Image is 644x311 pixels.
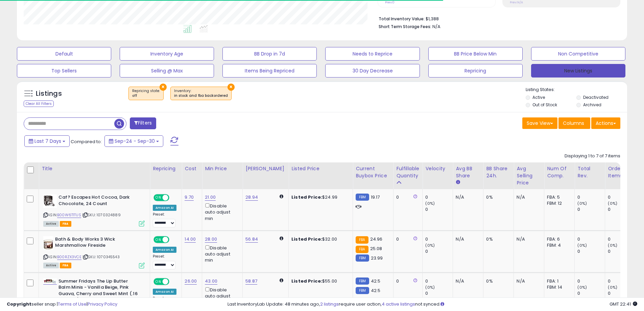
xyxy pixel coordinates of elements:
span: All listings currently available for purchase on Amazon [43,263,59,268]
div: seller snap | | [7,301,117,308]
i: Calculated using Dynamic Max Price. [280,194,283,199]
div: FBA: 6 [547,236,569,242]
div: N/A [517,278,539,284]
div: 0 [608,278,635,284]
div: Num of Comp. [547,165,572,179]
div: Velocity [425,165,450,172]
span: 24.96 [370,236,383,242]
button: Items Being Repriced [222,64,317,77]
div: Avg BB Share [456,165,480,179]
div: in stock and fba backordered [174,93,228,98]
b: Total Inventory Value: [379,16,425,22]
label: Active [532,94,545,100]
span: Repricing state : [132,88,160,98]
div: ASIN: [43,236,145,268]
button: Repricing [428,64,523,77]
i: Calculated using Dynamic Max Price. [280,236,283,241]
div: $55.00 [291,278,348,284]
div: Avg Selling Price [517,165,541,186]
span: FBA [60,221,71,227]
div: Disable auto adjust min [205,202,237,222]
b: Caf? Escapes Hot Cocoa, Dark Chocolate, 24 Count [58,194,141,208]
button: Top Sellers [17,64,111,77]
div: BB Share 24h. [486,165,511,179]
div: 0 [577,206,605,213]
b: Listed Price: [291,236,322,242]
div: 0 [425,278,453,284]
button: New Listings [531,64,625,77]
small: FBM [356,277,369,285]
small: Avg BB Share. [456,179,460,185]
div: Displaying 1 to 7 of 7 items [565,153,620,159]
span: Inventory : [174,88,228,98]
small: FBM [356,254,369,262]
div: Ordered Items [608,165,633,179]
img: 31CFZbTkVsL._SL40_.jpg [43,278,57,284]
small: (0%) [425,201,435,206]
div: Total Rev. [577,165,602,179]
div: 0 [577,248,605,254]
small: FBM [356,287,369,294]
small: (0%) [425,243,435,248]
span: Columns [563,120,584,127]
div: 0 [608,248,635,254]
span: Sep-24 - Sep-30 [115,138,155,145]
span: N/A [432,23,440,30]
div: N/A [456,236,478,242]
button: Last 7 Days [24,135,70,147]
div: 0 [577,290,605,296]
div: Preset: [153,212,176,227]
span: ON [154,195,163,201]
div: N/A [456,278,478,284]
button: Inventory Age [120,47,214,61]
label: Deactivated [583,94,609,100]
button: × [228,84,235,91]
div: 0 [396,278,417,284]
div: Amazon AI [153,205,176,211]
div: 0 [577,278,605,284]
a: 2 listings [320,301,339,307]
span: 19.17 [371,194,380,200]
small: (0%) [577,201,587,206]
button: Columns [558,117,590,129]
small: FBA [356,236,368,244]
div: 0 [425,236,453,242]
b: Listed Price: [291,194,322,200]
div: Min Price [205,165,240,172]
label: Archived [583,102,601,108]
li: $1,388 [379,14,615,22]
span: | SKU: 1070345543 [82,254,120,260]
div: FBA: 5 [547,194,569,200]
div: Preset: [153,254,176,269]
span: 42.5 [371,287,381,294]
a: 14.00 [185,236,196,243]
span: FBA [60,263,71,268]
button: Non Competitive [531,47,625,61]
div: 0 [608,206,635,213]
div: N/A [456,194,478,200]
i: Calculated using Dynamic Max Price. [280,278,283,283]
span: Last 7 Days [34,138,61,145]
div: 0% [486,194,508,200]
div: 0 [608,194,635,200]
a: 58.87 [245,278,257,285]
span: ON [154,279,163,284]
b: Listed Price: [291,278,322,284]
button: Filters [130,117,156,129]
button: BB Price Below Min [428,47,523,61]
small: (0%) [608,285,617,290]
span: OFF [168,279,179,284]
h5: Listings [36,89,62,98]
div: Last InventoryLab Update: 48 minutes ago, require user action, not synced. [228,301,637,308]
a: 9.70 [185,194,194,201]
button: Selling @ Max [120,64,214,77]
button: Save View [522,117,557,129]
span: ON [154,237,163,242]
div: 0 [425,194,453,200]
b: Summer Fridays The Lip Butter Balm Minis - Vanilla Beige, Pink Guava, Cherry and Sweet Mint (.16 ... [58,278,141,305]
a: B00W6T1TUS [57,212,81,218]
div: FBA: 1 [547,278,569,284]
div: Amazon AI [153,247,176,253]
button: Actions [591,117,620,129]
div: ASIN: [43,194,145,226]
